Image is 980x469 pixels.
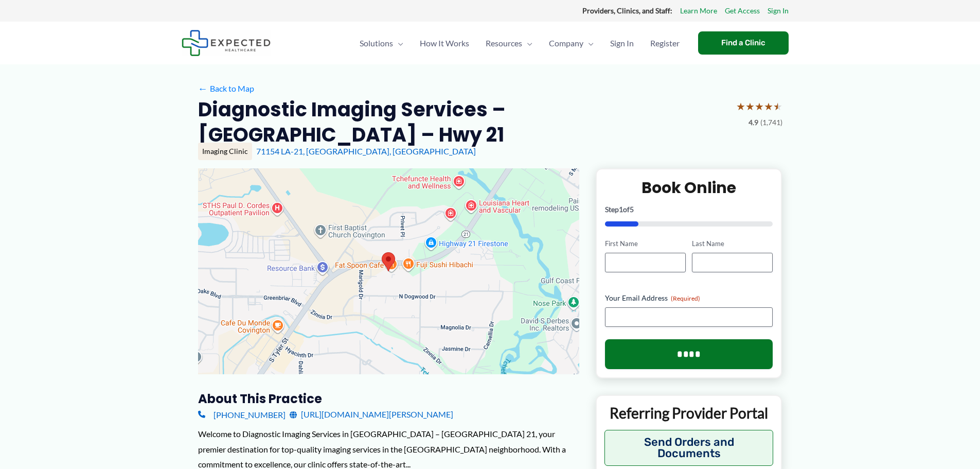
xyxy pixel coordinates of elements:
span: ★ [773,97,782,116]
span: ← [198,83,208,93]
span: (Required) [671,294,700,302]
span: Sign In [610,25,634,61]
button: Send Orders and Documents [604,430,774,466]
a: Sign In [602,25,642,61]
span: Menu Toggle [583,25,594,61]
a: Register [642,25,688,61]
span: How It Works [420,25,469,61]
a: Get Access [725,4,760,18]
span: Register [650,25,680,61]
span: ★ [736,97,745,116]
span: ★ [755,97,764,116]
span: 1 [619,205,623,214]
strong: Providers, Clinics, and Staff: [582,6,672,15]
span: 4.9 [749,116,758,129]
label: Last Name [692,239,773,249]
a: Learn More [680,4,717,18]
span: ★ [764,97,773,116]
span: Company [549,25,583,61]
h2: Book Online [605,178,773,198]
span: Menu Toggle [522,25,532,61]
img: Expected Healthcare Logo - side, dark font, small [182,30,271,56]
a: ResourcesMenu Toggle [477,25,541,61]
h3: About this practice [198,391,579,407]
a: 71154 LA-21, [GEOGRAPHIC_DATA], [GEOGRAPHIC_DATA] [256,146,476,156]
span: ★ [745,97,755,116]
div: Imaging Clinic [198,143,252,160]
a: ←Back to Map [198,81,254,96]
a: CompanyMenu Toggle [541,25,602,61]
label: First Name [605,239,686,249]
span: Menu Toggle [393,25,403,61]
span: Solutions [360,25,393,61]
span: (1,741) [760,116,782,129]
nav: Primary Site Navigation [351,25,688,61]
a: [PHONE_NUMBER] [198,407,286,422]
h2: Diagnostic Imaging Services – [GEOGRAPHIC_DATA] – Hwy 21 [198,97,728,148]
span: Resources [486,25,522,61]
p: Step of [605,206,773,213]
a: Find a Clinic [698,31,789,55]
span: 5 [630,205,634,214]
p: Referring Provider Portal [604,404,774,422]
a: Sign In [768,4,789,18]
a: [URL][DOMAIN_NAME][PERSON_NAME] [290,407,453,422]
a: How It Works [412,25,477,61]
a: SolutionsMenu Toggle [351,25,412,61]
label: Your Email Address [605,293,773,303]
